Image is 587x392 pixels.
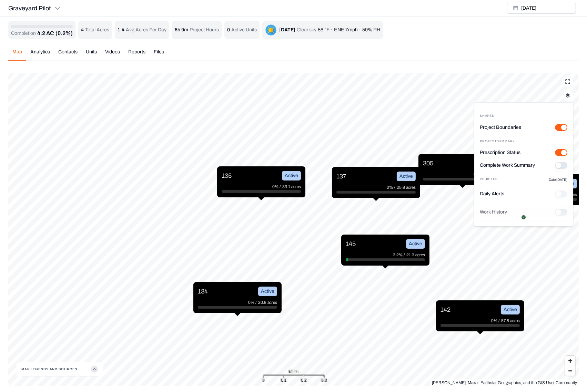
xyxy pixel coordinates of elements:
[289,368,298,375] span: Miles
[262,376,264,383] div: 0
[282,183,301,190] p: 33.1 acres
[82,49,101,61] button: Units
[565,356,575,366] button: Zoom in
[198,287,208,296] p: 134
[346,239,356,249] p: 145
[118,27,124,33] p: 1.4
[37,29,54,38] p: 4.2 AC
[8,3,51,13] p: Graveyard Pilot
[301,376,306,383] div: 0.2
[491,317,501,324] p: 0% /
[26,49,54,61] button: Analytics
[175,27,188,33] p: 5h 9m
[334,27,358,33] p: ENE 7mph
[265,24,276,35] img: clear-sky-DDUEQLQN.png
[432,379,577,386] div: [PERSON_NAME], Maxar, Earthstar Geographics, and the GIS User Community
[480,124,521,131] label: Project Boundaries
[101,49,124,61] button: Videos
[150,49,168,61] button: Files
[272,183,282,190] p: 0% /
[54,49,82,61] button: Contacts
[501,317,520,324] p: 87.8 acres
[331,27,333,33] p: ·
[441,305,451,314] p: 142
[423,158,433,168] p: 305
[126,27,166,33] p: Avg Acres Per Day
[258,287,277,296] div: Active
[55,29,73,38] p: (0.2%)
[565,366,575,376] button: Zoom out
[281,376,286,383] div: 0.1
[480,114,567,118] div: Shapes
[387,184,397,191] p: 0% /
[507,3,576,14] button: [DATE]
[393,251,406,258] p: 3.2% /
[85,27,109,33] p: Total Acres
[549,177,567,182] p: Date [DATE]
[480,190,504,197] label: Daily Alerts
[190,27,219,33] p: Project Hours
[501,305,520,314] div: Active
[397,172,416,181] div: Active
[258,299,277,306] p: 20.8 acres
[8,49,26,61] button: Map
[279,27,295,33] div: [DATE]
[362,27,380,33] p: 59% RH
[336,172,346,181] p: 137
[11,30,36,37] p: Completion
[359,27,361,33] p: ·
[227,27,230,33] p: 0
[282,171,301,180] div: Active
[480,149,520,156] label: Prescription Status
[474,171,484,178] p: 0% /
[566,93,570,98] img: layerIcon
[480,139,567,144] div: Project Summary
[231,27,257,33] p: Active Units
[37,29,73,38] button: 4.2 AC(0.2%)
[81,27,84,33] p: 4
[321,376,327,383] div: 0.3
[222,171,232,180] p: 135
[406,251,425,258] p: 21.3 acres
[480,177,497,182] p: Vehicles
[397,184,416,191] p: 25.8 acres
[124,49,150,61] button: Reports
[318,27,330,33] p: 56 °F
[480,162,535,169] label: Complete Work Summary
[406,239,425,249] div: Active
[8,73,579,386] canvas: Map
[21,362,98,376] button: Map Legends And Sources
[297,27,316,33] p: Clear sky
[248,299,258,306] p: 0% /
